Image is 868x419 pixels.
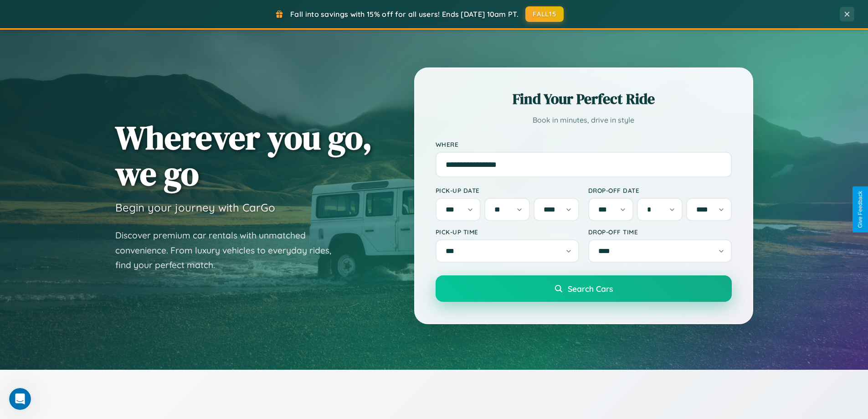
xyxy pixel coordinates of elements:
iframe: Intercom live chat [9,388,31,410]
label: Pick-up Date [436,186,579,194]
label: Drop-off Date [588,186,732,194]
p: Book in minutes, drive in style [436,114,732,127]
div: Give Feedback [857,191,863,228]
button: Search Cars [436,275,732,302]
p: Discover premium car rentals with unmatched convenience. From luxury vehicles to everyday rides, ... [115,228,343,273]
span: Search Cars [568,284,613,294]
label: Where [436,140,732,148]
button: FALL15 [525,6,564,22]
h3: Begin your journey with CarGo [115,201,275,214]
h2: Find Your Perfect Ride [436,89,732,109]
label: Pick-up Time [436,228,579,236]
span: Fall into savings with 15% off for all users! Ends [DATE] 10am PT. [290,10,519,19]
label: Drop-off Time [588,228,732,236]
h1: Wherever you go, we go [115,119,372,191]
